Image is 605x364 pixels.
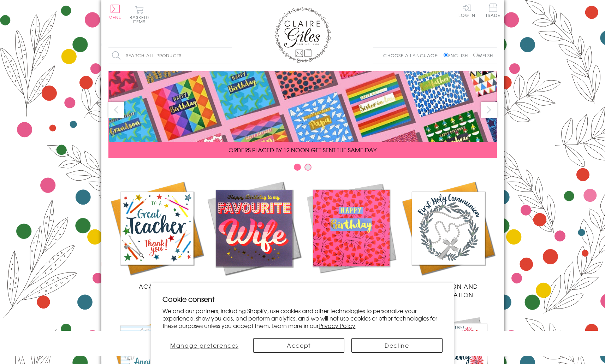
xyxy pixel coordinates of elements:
[473,53,478,57] input: Welsh
[253,338,344,353] button: Accept
[162,294,443,304] h2: Cookie consent
[133,14,149,25] span: 0 items
[304,164,312,171] button: Carousel Page 2
[170,341,238,350] span: Manage preferences
[383,52,442,59] p: Choose a language:
[108,14,122,20] span: Menu
[473,52,493,59] label: Welsh
[108,102,124,118] button: prev
[486,4,500,19] a: Trade
[206,180,303,290] a: New Releases
[444,52,471,59] label: English
[486,4,500,17] span: Trade
[400,180,497,299] a: Communion and Confirmation
[334,282,368,290] span: Birthdays
[458,4,475,17] a: Log In
[225,48,232,64] input: Search
[139,282,175,290] span: Academic
[351,338,443,353] button: Decline
[162,307,443,329] p: We and our partners, including Shopify, use cookies and other technologies to personalize your ex...
[294,164,301,171] button: Carousel Page 1 (Current Slide)
[303,180,400,290] a: Birthdays
[108,163,497,174] div: Carousel Pagination
[130,6,149,24] button: Basket0 items
[418,282,478,299] span: Communion and Confirmation
[274,7,331,63] img: Claire Giles Greetings Cards
[108,180,206,290] a: Academic
[162,338,246,353] button: Manage preferences
[444,53,448,57] input: English
[108,48,232,64] input: Search all products
[481,102,497,118] button: next
[231,282,277,290] span: New Releases
[229,146,376,154] span: ORDERS PLACED BY 12 NOON GET SENT THE SAME DAY
[319,321,355,330] a: Privacy Policy
[108,5,122,19] button: Menu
